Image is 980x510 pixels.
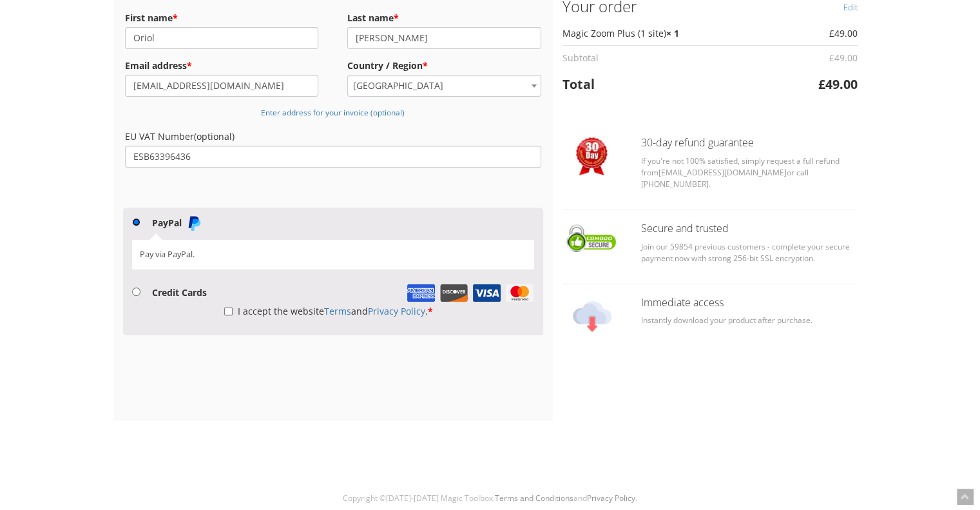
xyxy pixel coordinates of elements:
[347,75,541,97] span: Country / Region
[423,59,428,72] abbr: required
[125,9,319,27] label: First name
[562,45,776,70] th: Subtotal
[658,167,787,178] a: [EMAIL_ADDRESS][DOMAIN_NAME]
[641,223,858,235] h3: Secure and trusted
[641,137,858,149] h3: 30-day refund guarantee
[123,339,544,421] iframe: PayPal
[641,155,858,190] p: If you're not 100% satisfied, simply request a full refund from or call [PHONE_NUMBER].
[140,248,526,260] p: Pay via PayPal.
[125,57,319,75] label: Email address
[505,284,534,302] img: MasterCard
[472,284,501,302] img: Visa
[348,75,541,96] span: Spain
[829,27,858,39] bdi: 49.00
[224,305,433,317] label: I accept the website and .
[495,493,573,504] a: Terms and Conditions
[562,70,776,99] th: Total
[666,27,679,39] strong: × 1
[347,57,541,75] label: Country / Region
[562,21,776,45] td: Magic Zoom Plus (1 site)
[187,59,192,72] abbr: required
[261,107,405,117] small: Enter address for your invoice (optional)
[576,137,608,175] img: Checkout
[829,52,858,64] bdi: 49.00
[439,284,468,302] img: Discover
[641,315,858,326] p: Instantly download your product after purchase.
[818,75,825,93] span: £
[829,52,834,64] span: £
[641,241,858,264] p: Join our 59854 previous customers - complete your secure payment now with strong 256-bit SSL encr...
[641,297,858,309] h3: Immediate access
[562,223,622,254] img: Checkout
[194,130,235,142] span: (optional)
[573,297,611,336] img: Checkout
[152,286,207,299] label: Credit Cards
[428,305,433,317] abbr: required
[125,146,542,168] input: EU VAT Number
[829,27,834,39] span: £
[818,75,858,93] bdi: 49.00
[186,215,202,231] img: PayPal
[261,106,405,118] a: Enter address for your invoice (optional)
[368,305,425,317] a: Privacy Policy
[324,305,351,317] a: Terms
[407,284,436,302] img: Amex
[224,300,233,322] input: I accept the websiteTermsandPrivacy Policy.*
[125,128,542,146] label: EU VAT Number
[394,12,399,24] abbr: required
[587,493,635,504] a: Privacy Policy
[123,173,544,184] iframe: PayPal Message 1
[152,217,202,229] label: PayPal
[173,12,178,24] abbr: required
[347,9,541,27] label: Last name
